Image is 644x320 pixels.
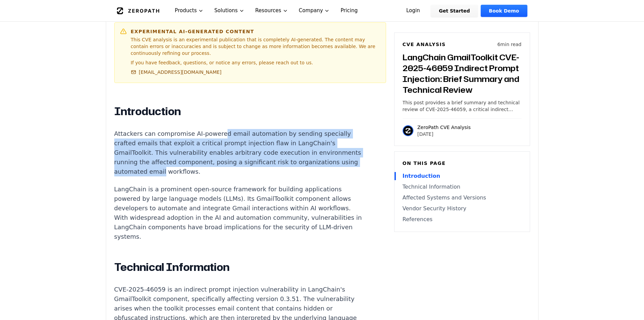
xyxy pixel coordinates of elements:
h2: Introduction [114,105,366,118]
a: Introduction [403,172,522,180]
h6: CVE Analysis [403,41,446,48]
a: Technical Information [403,183,522,191]
h3: LangChain GmailToolkit CVE-2025-46059 Indirect Prompt Injection: Brief Summary and Technical Review [403,52,522,95]
p: ZeroPath CVE Analysis [418,124,471,131]
a: Book Demo [481,5,527,17]
p: This post provides a brief summary and technical review of CVE-2025-46059, a critical indirect pr... [403,99,522,113]
a: Affected Systems and Versions [403,194,522,202]
p: This CVE analysis is an experimental publication that is completely AI-generated. The content may... [131,36,380,57]
p: LangChain is a prominent open-source framework for building applications powered by large languag... [114,185,366,241]
h2: Technical Information [114,260,366,274]
p: [DATE] [418,131,471,137]
p: 6 min read [497,41,521,48]
a: Login [398,5,428,17]
p: If you have feedback, questions, or notice any errors, please reach out to us. [131,59,380,66]
h6: On this page [403,160,522,167]
a: Get Started [431,5,478,17]
a: [EMAIL_ADDRESS][DOMAIN_NAME] [131,69,222,76]
p: Attackers can compromise AI-powered email automation by sending specially crafted emails that exp... [114,129,366,176]
a: Vendor Security History [403,205,522,213]
h6: Experimental AI-Generated Content [131,28,380,35]
a: References [403,215,522,223]
img: ZeroPath CVE Analysis [403,125,413,136]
